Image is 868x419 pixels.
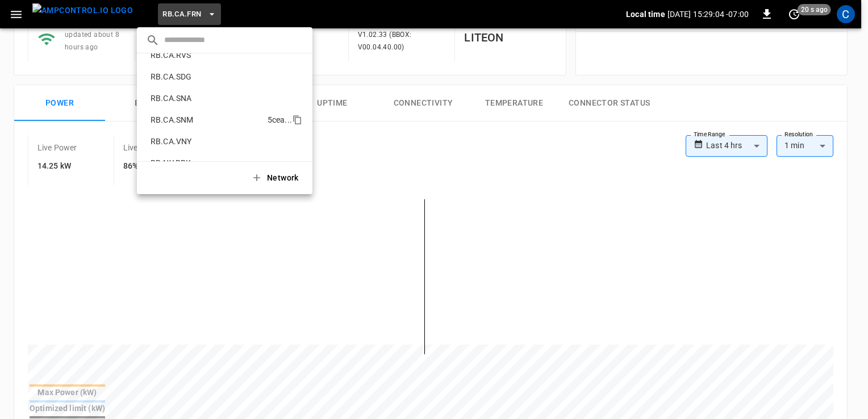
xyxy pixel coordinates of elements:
p: RB.CA.SNM [146,114,268,125]
p: RB.CA.SDG [146,71,269,82]
div: copy [291,113,304,127]
p: RB.CA.VNY [146,136,266,147]
p: RB.CA.SNA [146,93,267,104]
p: RB.CA.RVS [146,49,266,61]
button: Network [244,166,308,190]
p: RB.NY.BRK [146,157,267,169]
